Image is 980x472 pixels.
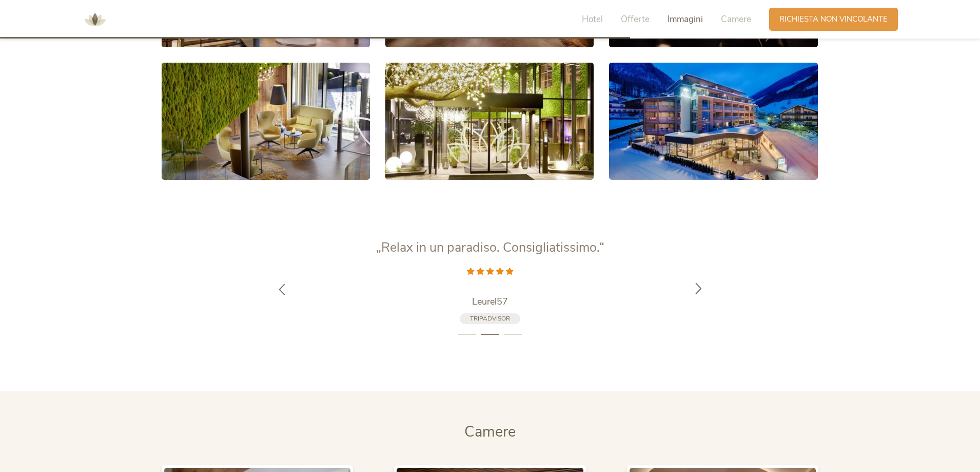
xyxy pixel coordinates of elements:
span: Camere [464,422,516,442]
a: AMONTI & LUNARIS Wellnessresort [80,15,110,23]
a: Leurel57 [362,295,618,308]
a: TripAdvisor [460,313,520,324]
span: Immagini [668,13,703,25]
span: TripAdvisor [470,314,510,323]
span: Camere [721,13,751,25]
span: Offerte [621,13,650,25]
img: AMONTI & LUNARIS Wellnessresort [80,4,110,35]
span: Leurel57 [472,295,508,308]
span: Hotel [582,13,603,25]
span: Richiesta non vincolante [779,14,888,25]
span: „Relax in un paradiso. Consigliatissimo.“ [376,239,604,256]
